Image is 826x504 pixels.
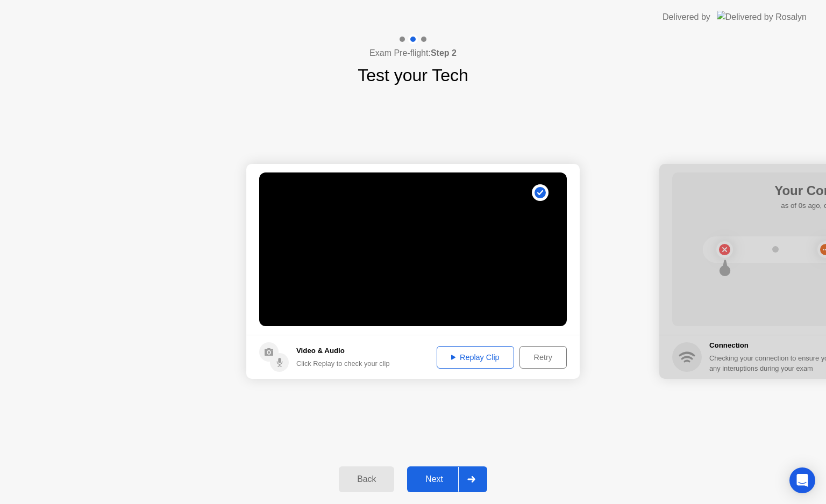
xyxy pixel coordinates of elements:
button: Replay Clip [437,346,514,369]
div: Replay Clip [440,353,510,362]
div: Delivered by [663,11,710,24]
div: Back [342,474,391,484]
button: Next [407,466,487,492]
b: Step 2 [431,48,457,57]
div: Click Replay to check your clip [296,358,390,369]
img: Delivered by Rosalyn [717,11,807,23]
button: Back [339,466,394,492]
button: Retry [519,346,567,369]
div: Retry [523,353,563,362]
div: Open Intercom Messenger [789,467,815,493]
div: Next [410,474,458,484]
h5: Video & Audio [296,345,390,356]
h4: Exam Pre-flight: [369,47,457,60]
h1: Test your Tech [358,62,468,88]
